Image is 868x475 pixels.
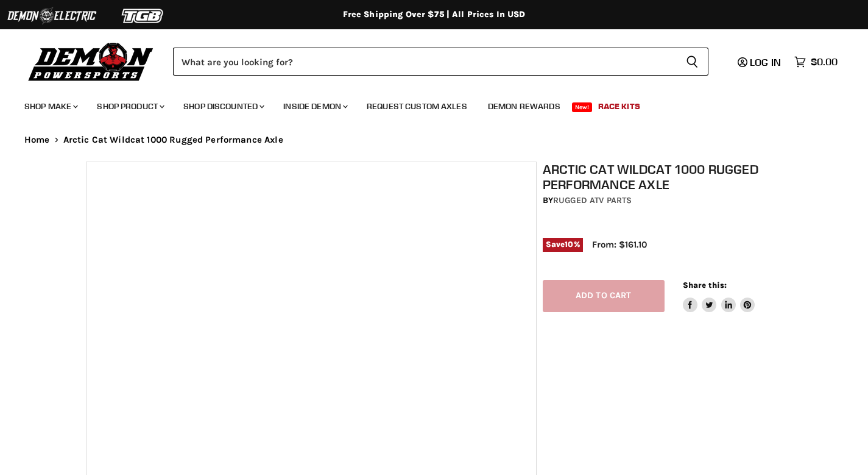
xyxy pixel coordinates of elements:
[589,94,649,119] a: Race Kits
[358,94,476,119] a: Request Custom Axles
[543,194,789,207] div: by
[479,94,570,119] a: Demon Rewards
[15,94,85,119] a: Shop Make
[6,4,97,27] img: Demon Electric Logo 2
[592,239,647,250] span: From: $161.10
[732,57,788,68] a: Log in
[24,135,50,145] a: Home
[553,195,632,205] a: Rugged ATV Parts
[63,135,283,145] span: Arctic Cat Wildcat 1000 Rugged Performance Axle
[24,40,158,83] img: Demon Powersports
[683,280,727,290] span: Share this:
[572,102,593,112] span: New!
[811,56,838,68] span: $0.00
[543,162,789,192] h1: Arctic Cat Wildcat 1000 Rugged Performance Axle
[274,94,355,119] a: Inside Demon
[88,94,172,119] a: Shop Product
[173,48,676,76] input: Search
[750,56,781,68] span: Log in
[676,48,708,76] button: Search
[565,240,573,249] span: 10
[543,238,583,251] span: Save %
[97,4,189,27] img: TGB Logo 2
[683,280,755,312] aside: Share this:
[15,89,834,119] ul: Main menu
[173,48,708,76] form: Product
[788,53,844,71] a: $0.00
[174,94,272,119] a: Shop Discounted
